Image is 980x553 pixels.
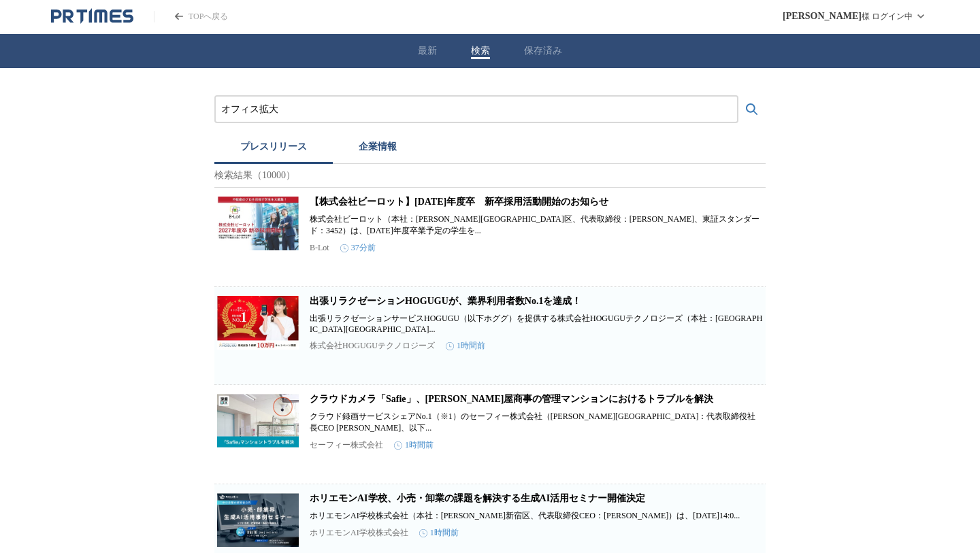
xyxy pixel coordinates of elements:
p: ホリエモンAI学校株式会社（本社：[PERSON_NAME]新宿区、代表取締役CEO：[PERSON_NAME]）は、[DATE]14:0... [310,510,763,522]
time: 37分前 [340,242,376,254]
time: 1時間前 [394,439,434,451]
a: クラウドカメラ「Safie」、[PERSON_NAME]屋商事の管理マンションにおけるトラブルを解決 [310,394,713,404]
img: ホリエモンAI学校、小売・卸業の課題を解決する生成AI活用セミナー開催決定 [217,492,299,547]
input: プレスリリースおよび企業を検索する [221,102,732,117]
button: 保存済み [524,45,562,57]
p: 出張リラクゼーションサービスHOGUGU（以下ホググ）を提供する株式会社HOGUGUテクノロジーズ（本社：[GEOGRAPHIC_DATA][GEOGRAPHIC_DATA]... [310,313,763,335]
button: 企業情報 [333,134,423,164]
button: 検索する [738,96,766,123]
time: 1時間前 [446,340,485,352]
p: 検索結果（10000） [214,164,766,188]
img: 【株式会社ビーロット】2027年度卒 新卒採用活動開始のお知らせ [217,196,299,250]
p: 株式会社ビーロット（本社：[PERSON_NAME][GEOGRAPHIC_DATA]区、代表取締役：[PERSON_NAME]、東証スタンダード：3452）は、[DATE]年度卒業予定の学生を... [310,214,763,237]
a: 出張リラクゼーションHOGUGUが、業界利用者数No.1を達成！ [310,296,581,306]
p: セーフィー株式会社 [310,439,383,451]
span: [PERSON_NAME] [783,11,862,22]
button: 検索 [471,45,490,57]
p: 株式会社HOGUGUテクノロジーズ [310,340,435,352]
a: 【株式会社ビーロット】[DATE]年度卒 新卒採用活動開始のお知らせ [310,197,608,207]
p: ホリエモンAI学校株式会社 [310,527,408,539]
p: クラウド録画サービスシェアNo.1（※1）のセーフィー株式会社（[PERSON_NAME][GEOGRAPHIC_DATA]：代表取締役社長CEO [PERSON_NAME]、以下... [310,411,763,434]
a: ホリエモンAI学校、小売・卸業の課題を解決する生成AI活用セミナー開催決定 [310,493,645,503]
button: 最新 [418,45,437,57]
img: クラウドカメラ「Safie」、五島屋商事の管理マンションにおけるトラブルを解決 [217,393,299,448]
button: プレスリリース [214,134,333,164]
time: 1時間前 [419,527,459,539]
p: B-Lot [310,243,329,253]
img: 出張リラクゼーションHOGUGUが、業界利用者数No.1を達成！ [217,295,299,350]
a: PR TIMESのトップページはこちら [51,8,133,24]
a: PR TIMESのトップページはこちら [154,11,228,22]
